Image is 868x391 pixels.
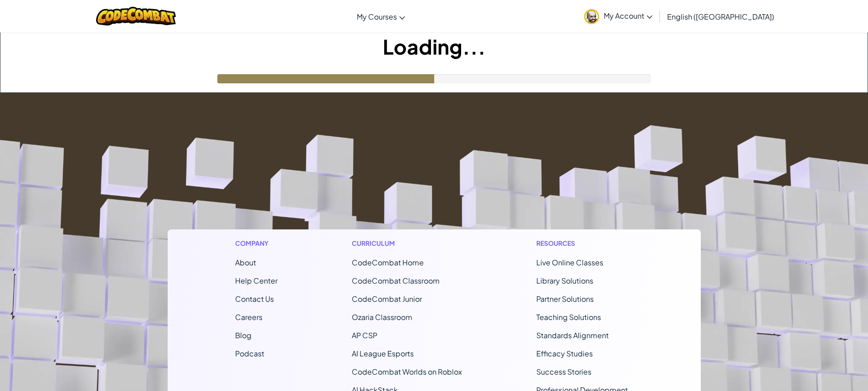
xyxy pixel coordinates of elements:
[235,312,262,322] a: Careers
[536,312,601,322] a: Teaching Solutions
[96,7,176,25] img: CodeCombat logo
[235,258,256,267] a: About
[235,349,264,358] a: Podcast
[536,258,603,267] a: Live Online Classes
[352,367,462,376] a: CodeCombat Worlds on Roblox
[235,294,274,304] span: Contact Us
[536,367,591,376] a: Success Stories
[536,294,594,304] a: Partner Solutions
[536,349,593,358] a: Efficacy Studies
[536,330,609,340] a: Standards Alignment
[235,239,277,248] h1: Company
[663,4,779,29] a: English ([GEOGRAPHIC_DATA])
[352,258,424,267] span: CodeCombat Home
[235,330,252,340] a: Blog
[667,12,774,21] span: English ([GEOGRAPHIC_DATA])
[352,239,462,248] h1: Curriculum
[352,4,410,29] a: My Courses
[352,294,422,304] a: CodeCombat Junior
[584,9,599,24] img: avatar
[352,276,440,285] a: CodeCombat Classroom
[536,239,633,248] h1: Resources
[352,330,377,340] a: AP CSP
[352,312,412,322] a: Ozaria Classroom
[536,276,593,285] a: Library Solutions
[604,11,652,20] span: My Account
[357,12,397,21] span: My Courses
[235,276,277,285] a: Help Center
[352,349,414,358] a: AI League Esports
[0,32,868,61] h1: Loading...
[580,2,657,30] a: My Account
